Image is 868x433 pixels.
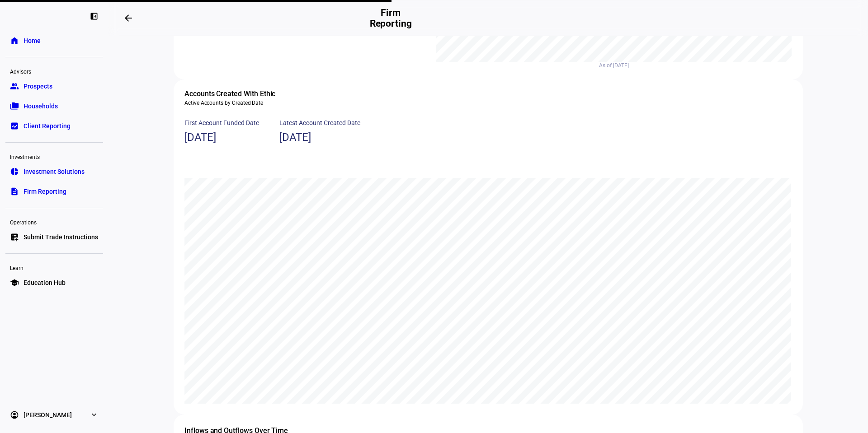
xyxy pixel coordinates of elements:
div: [DATE] [279,131,361,144]
div: [DATE] [184,131,266,144]
span: Prospects [24,82,52,91]
eth-mat-symbol: left_panel_close [90,12,99,21]
div: Advisors [5,65,103,77]
span: Investment Solutions [24,167,85,176]
ethic-insight-title: First Account Funded Date [184,119,266,126]
eth-mat-symbol: account_circle [10,410,19,419]
div: Accounts Created With Ethic [184,88,792,99]
span: Households [24,102,58,111]
a: descriptionFirm Reporting [5,182,103,200]
ethic-insight-title: Latest Account Created Date [279,119,361,126]
a: folder_copyHouseholds [5,97,103,115]
span: Client Reporting [24,121,71,130]
eth-mat-symbol: expand_more [90,410,99,419]
button: Accounts Created, Legend item 1 of 2 [433,391,483,395]
eth-mat-symbol: list_alt_add [10,233,19,242]
span: [PERSON_NAME] [24,410,72,419]
a: groupProspects [5,77,103,95]
eth-mat-symbol: school [10,278,19,287]
div: Learn [5,261,103,274]
span: Education Hub [24,278,66,287]
eth-mat-symbol: pie_chart [10,167,19,176]
eth-mat-symbol: home [10,36,19,45]
eth-mat-symbol: folder_copy [10,102,19,111]
h2: Firm Reporting [365,7,416,29]
div: Legend [433,391,542,395]
button: Total Current AUM, Legend item 2 of 2 [491,391,542,395]
eth-mat-symbol: description [10,187,19,196]
eth-mat-symbol: group [10,82,19,91]
a: bid_landscapeClient Reporting [5,117,103,135]
div: Investments [5,150,103,163]
a: pie_chartInvestment Solutions [5,163,103,181]
span: Submit Trade Instructions [24,233,98,242]
mat-icon: arrow_backwards [123,13,134,23]
a: homeHome [5,32,103,50]
ethic-insight-as-of-date: As of [DATE] [436,62,792,69]
div: Operations [5,215,103,228]
div: Active Accounts by Created Date [184,99,792,107]
eth-mat-symbol: bid_landscape [10,121,19,130]
div: chart, 2 series [184,178,791,404]
span: Home [24,36,41,45]
span: Firm Reporting [24,187,66,196]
